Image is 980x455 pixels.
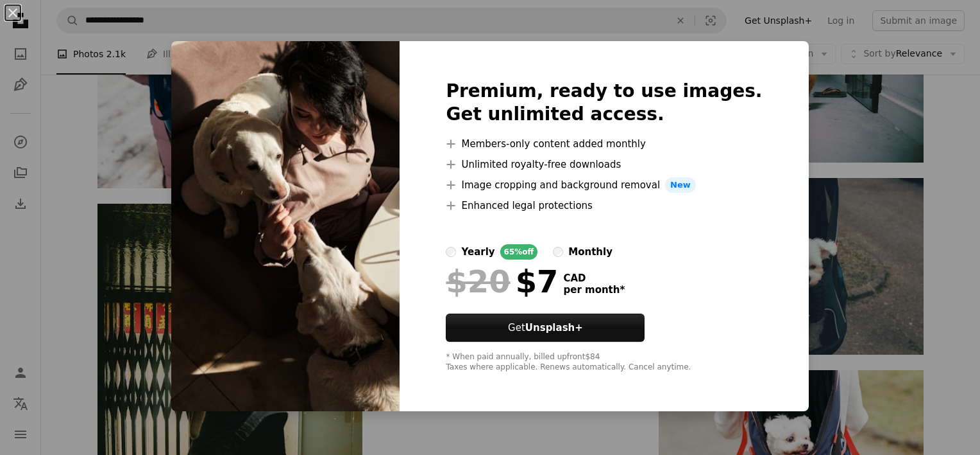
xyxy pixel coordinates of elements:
[525,322,583,334] strong: Unsplash+
[446,136,762,152] li: Members-only content added monthly
[461,244,494,260] div: yearly
[446,157,762,172] li: Unlimited royalty-free downloads
[446,265,558,298] div: $7
[568,244,612,260] div: monthly
[665,177,696,193] span: New
[500,244,538,260] div: 65% off
[553,247,563,257] input: monthly
[563,284,625,296] span: per month *
[563,272,625,284] span: CAD
[446,247,456,257] input: yearly65%off
[446,198,762,213] li: Enhanced legal protections
[171,41,400,411] img: premium_photo-1679503586608-6bd1fea98d05
[446,80,762,126] h2: Premium, ready to use images. Get unlimited access.
[446,177,762,193] li: Image cropping and background removal
[446,314,645,342] button: GetUnsplash+
[446,352,762,373] div: * When paid annually, billed upfront $84 Taxes where applicable. Renews automatically. Cancel any...
[446,265,510,298] span: $20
